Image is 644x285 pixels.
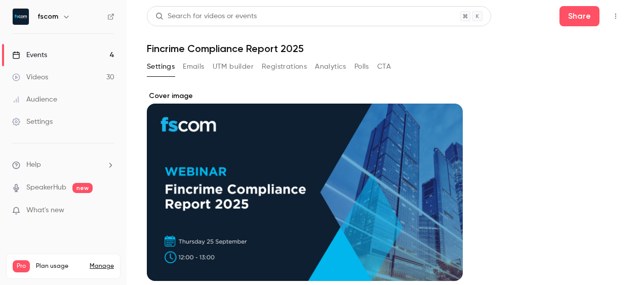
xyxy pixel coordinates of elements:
[559,6,599,26] button: Share
[13,9,29,25] img: fscom
[147,91,463,101] label: Cover image
[315,59,346,75] button: Analytics
[183,59,204,75] button: Emails
[12,72,48,82] div: Videos
[36,262,84,270] span: Plan usage
[12,50,47,60] div: Events
[12,160,114,170] li: help-dropdown-opener
[377,59,391,75] button: CTA
[354,59,369,75] button: Polls
[12,117,53,127] div: Settings
[12,94,57,105] div: Audience
[147,59,175,75] button: Settings
[37,12,58,22] h6: fscom
[147,42,624,55] h1: Fincrime Compliance Report 2025
[26,160,41,170] span: Help
[26,182,66,193] a: SpeakerHub
[13,260,30,272] span: Pro
[90,262,114,270] a: Manage
[147,91,463,281] section: Cover image
[26,205,64,216] span: What's new
[155,11,257,22] div: Search for videos or events
[72,183,93,193] span: new
[102,206,114,215] iframe: Noticeable Trigger
[262,59,307,75] button: Registrations
[213,59,254,75] button: UTM builder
